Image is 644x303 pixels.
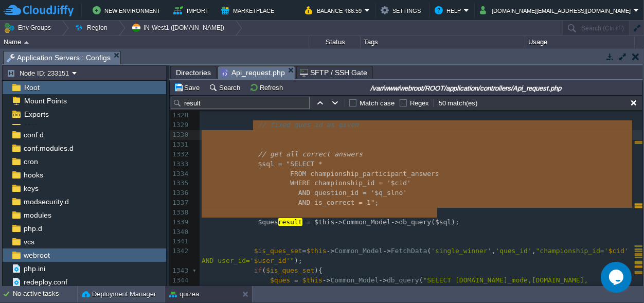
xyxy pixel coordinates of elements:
span: Common_Model [343,218,391,226]
span: -> [383,247,391,255]
button: [DOMAIN_NAME][EMAIL_ADDRESS][DOMAIN_NAME] [480,4,634,16]
span: ' [407,179,411,187]
button: quizea [169,289,199,299]
div: 1332 [170,150,190,159]
label: Regex [410,99,429,107]
span: '" [286,257,294,264]
span: FROM championship_participant_answers [290,170,439,177]
span: $ques [270,276,290,284]
span: AND is_correct = 1" [298,199,375,206]
div: Tags [361,36,525,48]
span: -> [334,218,343,226]
button: Help [435,4,464,16]
span: -> [379,276,387,284]
span: ( [419,276,423,284]
span: ' [403,189,407,197]
span: -> [327,247,335,255]
a: conf.modules.d [22,144,75,153]
span: ( [431,218,435,226]
span: ; [375,199,379,206]
span: 'single_winner' [431,247,491,255]
a: conf.d [22,130,45,139]
button: Node ID: 233151 [7,68,72,78]
div: 1343 [170,266,190,276]
span: $q_slno [375,189,403,197]
button: Marketplace [221,4,277,16]
span: cron [22,157,40,166]
span: Api_request.php [221,66,285,79]
span: -> [391,218,399,226]
button: Search [209,83,243,92]
a: Mount Points [22,96,68,105]
div: 1341 [170,237,190,246]
iframe: chat widget [601,262,634,293]
span: FetchData [391,247,427,255]
a: Root [22,83,41,92]
span: ( [427,247,431,255]
button: Save [174,83,203,92]
span: $this [302,276,323,284]
span: = [302,247,307,255]
a: Exports [22,110,50,119]
span: = [307,218,311,226]
span: Directories [176,66,211,79]
div: 1338 [170,208,190,218]
a: modules [22,210,53,220]
span: Common_Model [330,276,379,284]
div: Status [310,36,360,48]
div: 50 match(es) [438,98,479,108]
span: $cid [391,179,407,187]
span: $this [314,218,334,226]
button: Env Groups [4,21,55,35]
span: $cid [609,247,624,255]
a: php.ini [22,264,47,273]
span: = [278,160,282,168]
div: Name [1,36,309,48]
span: AND question_id = ' [298,189,375,197]
a: redeploy.conf [22,277,69,287]
span: Common_Model [334,247,383,255]
span: SFTP / SSH Gate [300,66,367,79]
div: 1330 [170,130,190,140]
span: "championship_id=' [536,247,609,255]
a: webroot [22,251,51,260]
button: IN West1 ([DOMAIN_NAME]) [131,21,228,35]
span: // fixed ques_id as given [258,121,359,129]
div: Usage [526,36,634,48]
div: 1337 [170,198,190,208]
button: New Environment [93,4,164,16]
label: Match case [360,99,395,107]
a: keys [22,184,40,193]
span: , [492,247,496,255]
span: / [258,150,262,158]
div: 1344 [170,276,190,286]
span: / get all correct answers [262,150,363,158]
span: -> [323,276,331,284]
div: 1333 [170,159,190,169]
a: php.d [22,224,44,233]
img: CloudJiffy [4,4,74,17]
span: WHERE championship_id = ' [290,179,391,187]
li: /var/www/webroot/ROOT/application/controllers/Api_request.php [218,66,295,79]
a: hooks [22,170,45,180]
span: $ques [258,218,278,226]
span: ){ [314,266,323,274]
div: 1336 [170,188,190,198]
div: 1329 [170,120,190,130]
span: modsecurity.d [22,197,70,206]
span: ); [294,257,302,264]
span: db_query [387,276,419,284]
div: 1334 [170,169,190,179]
div: 1339 [170,218,190,227]
button: Settings [381,4,424,16]
span: $user_id [254,257,287,264]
